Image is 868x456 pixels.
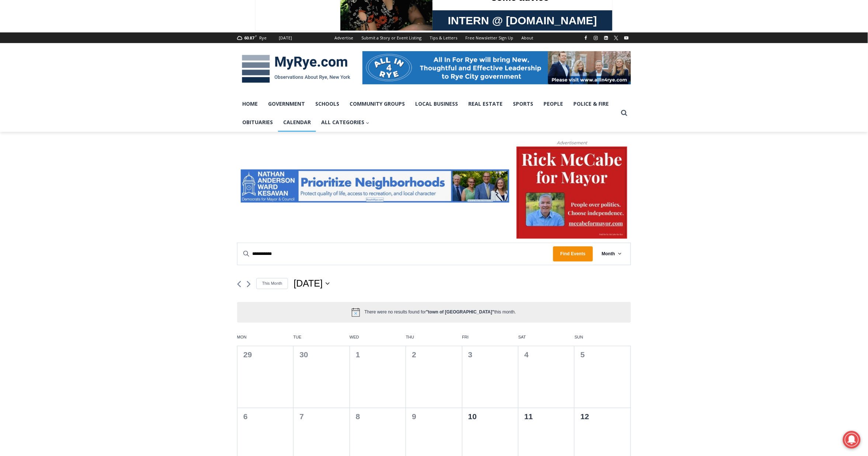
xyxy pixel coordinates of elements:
div: Friday [462,334,518,346]
img: MyRye.com [237,50,355,88]
time: 1 [356,350,360,359]
div: "We would have speakers with experience in local journalism speak to us about their experiences a... [186,0,348,71]
a: Instagram [591,34,600,42]
a: Schools [310,95,344,113]
time: 2 [412,350,416,359]
span: F [256,34,257,38]
nav: Primary Navigation [237,95,618,132]
a: People [538,95,568,113]
span: [DATE] [294,277,323,290]
span: 60.87 [244,35,254,41]
time: 11 [524,412,533,421]
time: 9 [412,412,416,421]
a: Real Estate [463,95,508,113]
div: Sunday [574,334,631,346]
a: Submit a Story or Event Listing [358,32,426,43]
button: Month [593,243,631,265]
a: Click to select the current month [256,278,288,289]
a: Home [237,95,263,113]
a: Linkedin [602,34,611,42]
time: 7 [299,412,304,421]
time: 5 [580,350,585,359]
a: YouTube [622,34,631,42]
span: Mon [237,334,294,340]
span: Thu [406,334,462,340]
div: Thursday [406,334,462,346]
span: Sun [574,334,631,340]
div: Tuesday [294,334,350,346]
span: Tue [294,334,350,340]
button: Find Events [553,246,593,262]
time: 6 [243,412,248,421]
a: Facebook [581,34,590,42]
a: Advertise [331,32,358,43]
a: Community Groups [344,95,410,113]
time: 10 [468,412,477,421]
strong: "town of [GEOGRAPHIC_DATA]" [426,309,494,315]
div: Rye [259,35,267,41]
a: About [518,32,538,43]
span: Advertisement [549,139,594,146]
a: Sports [508,95,538,113]
span: Fri [462,334,518,340]
time: 30 [299,350,308,359]
div: [DATE] [279,35,292,41]
button: Child menu of All Categories [316,113,375,131]
span: Month [602,250,615,257]
button: Click to toggle datepicker [294,277,330,290]
time: 4 [524,350,529,359]
time: 12 [580,412,589,421]
img: All in for Rye [362,51,631,84]
time: 3 [468,350,473,359]
a: Previous month [237,281,241,288]
div: Monday [237,334,294,346]
span: Intern @ [DOMAIN_NAME] [193,73,342,90]
span: Wed [350,334,406,340]
li: There were no results found for this month. [364,309,516,316]
button: View Search Form [618,106,631,120]
a: Government [263,95,310,113]
a: Tips & Letters [426,32,462,43]
a: Free Newsletter Sign Up [462,32,518,43]
a: Obituaries [237,113,278,131]
a: Next month [247,281,251,288]
time: 8 [356,412,360,421]
input: Enter Keyword. Search for events by Keyword. [237,243,553,265]
a: Local Business [410,95,463,113]
a: Calendar [278,113,316,131]
a: X [612,34,621,42]
img: McCabe for Mayor [517,147,627,239]
a: Police & Fire [568,95,614,113]
a: Intern @ [DOMAIN_NAME] [177,71,357,92]
nav: Secondary Navigation [331,32,538,43]
div: Wednesday [350,334,406,346]
div: Saturday [518,334,575,346]
time: 29 [243,350,252,359]
span: Sat [518,334,575,340]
